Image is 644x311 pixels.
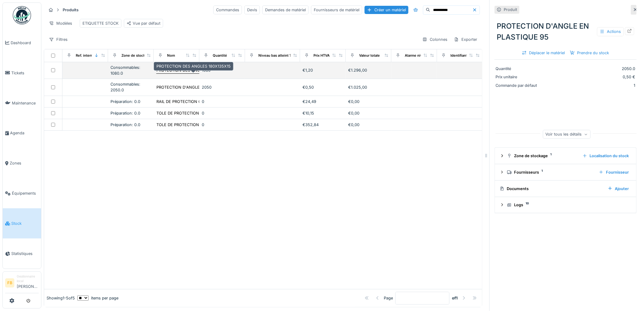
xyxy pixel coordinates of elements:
[110,122,140,127] span: Préparation: 0.0
[348,122,389,128] div: €0,00
[544,66,635,72] div: 2050.0
[202,99,243,104] div: 0
[77,295,118,301] div: items per page
[76,53,95,58] div: Ref. interne
[359,53,380,58] div: Valeur totale
[154,62,233,71] div: PROTECTION DES ANGLES 180X135X15
[568,49,612,57] div: Prendre du stock
[10,160,39,166] span: Zones
[82,20,119,26] div: ETIQUETTE STOCK
[213,53,227,58] div: Quantité
[543,130,591,139] div: Voir tous les détails
[544,83,635,88] div: 1
[580,152,632,160] div: Localisation du stock
[605,185,632,193] div: Ajouter
[507,202,629,208] div: Logs
[110,65,140,76] span: Consommables: 1080.0
[156,99,204,104] div: RAIL DE PROTECTION OE
[202,110,243,116] div: 0
[258,53,291,58] div: Niveau bas atteint ?
[11,70,39,76] span: Tickets
[497,183,634,194] summary: DocumentsAjouter
[497,167,634,178] summary: Fournisseurs1Fournisseur
[303,110,343,116] div: €10,15
[46,35,70,44] div: Filtres
[544,74,635,80] div: 0,50 €
[313,53,330,58] div: Prix HTVA
[452,295,458,301] strong: of 1
[597,27,624,36] div: Actions
[348,99,389,104] div: €0,00
[507,153,578,159] div: Zone de stockage
[450,53,480,58] div: Identifiant interne
[213,5,242,14] div: Commandes
[12,190,39,196] span: Équipements
[496,74,541,80] div: Prix unitaire
[507,169,594,175] div: Fournisseurs
[365,6,408,14] div: Créer un matériel
[496,83,541,88] div: Commande par défaut
[10,130,39,136] span: Agenda
[420,35,450,44] div: Colonnes
[156,110,268,116] div: TOLE DE PROTECTION FREIN AR CAMIONETTE MERCEDES
[303,67,343,73] div: €1,20
[384,295,393,301] div: Page
[202,122,243,128] div: 0
[405,53,435,58] div: Alarme niveau bas
[11,40,39,46] span: Dashboard
[497,200,634,211] summary: Logs10
[495,18,637,45] div: PROTECTION D'ANGLE EN PLASTIQUE 95
[11,251,39,256] span: Statistiques
[167,53,175,58] div: Nom
[156,84,235,90] div: PROTECTION D'ANGLE EN PLASTIQUE 95
[500,186,603,192] div: Documents
[3,178,41,208] a: Équipements
[110,111,140,115] span: Préparation: 0.0
[17,274,39,292] li: [PERSON_NAME]
[303,122,343,128] div: €352,84
[127,20,160,26] div: Vue par défaut
[3,88,41,118] a: Maintenance
[110,82,140,92] span: Consommables: 2050.0
[303,99,343,104] div: €24,49
[47,295,75,301] div: Showing 1 - 5 of 5
[3,148,41,178] a: Zones
[520,49,568,57] div: Déplacer le matériel
[3,208,41,239] a: Stock
[497,150,634,161] summary: Zone de stockage1Localisation du stock
[121,53,151,58] div: Zone de stockage
[262,5,309,14] div: Demandes de matériel
[348,67,389,73] div: €1.296,00
[597,168,632,176] div: Fournisseur
[348,110,389,116] div: €0,00
[11,221,39,226] span: Stock
[3,28,41,58] a: Dashboard
[3,239,41,269] a: Statistiques
[303,84,343,90] div: €0,50
[244,5,260,14] div: Devis
[348,84,389,90] div: €1.025,00
[46,19,75,28] div: Modèles
[110,99,140,104] span: Préparation: 0.0
[496,66,541,72] div: Quantité
[60,7,81,13] strong: Produits
[451,35,480,44] div: Exporter
[12,100,39,106] span: Maintenance
[504,7,517,12] div: Produit
[3,58,41,88] a: Tickets
[17,274,39,284] div: Gestionnaire local
[202,84,243,90] div: 2050
[5,274,39,293] a: FB Gestionnaire local[PERSON_NAME]
[156,122,253,128] div: TOLE DE PROTECTION RESERVOIR ADBLUE VOLVO
[311,5,362,14] div: Fournisseurs de matériel
[13,6,31,24] img: Badge_color-CXgf-gQk.svg
[3,118,41,148] a: Agenda
[5,278,14,288] li: FB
